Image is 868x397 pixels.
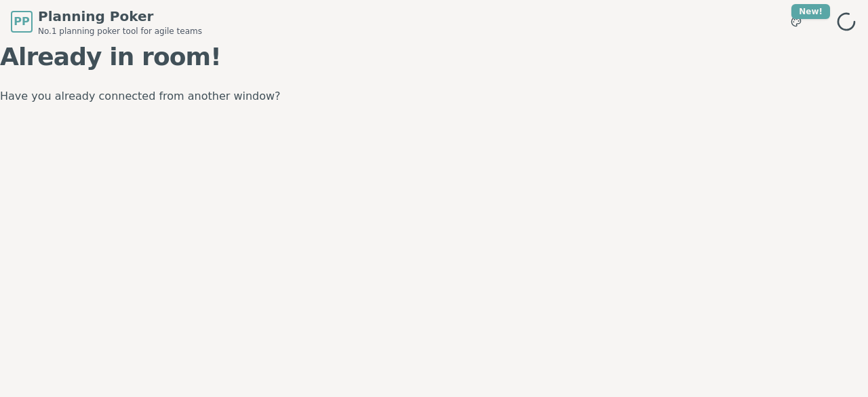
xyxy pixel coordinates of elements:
[14,14,29,30] span: PP
[11,7,202,37] a: PPPlanning PokerNo.1 planning poker tool for agile teams
[791,4,830,19] div: New!
[784,10,808,34] button: New!
[38,26,202,37] span: No.1 planning poker tool for agile teams
[38,7,202,26] span: Planning Poker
